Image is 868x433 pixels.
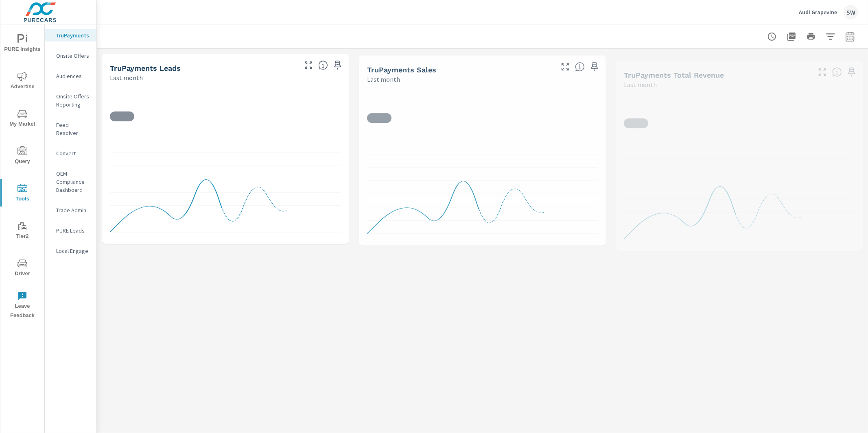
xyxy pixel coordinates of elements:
[588,60,601,73] span: Save this to your personalized report
[816,65,829,78] button: Make Fullscreen
[45,29,96,41] div: truPayments
[331,59,344,72] span: Save this to your personalized report
[45,50,96,62] div: Onsite Offers
[803,28,819,45] button: Print Report
[56,226,90,235] p: PURE Leads
[3,184,42,204] span: Tools
[110,64,181,72] h5: truPayments Leads
[45,204,96,216] div: Trade Admin
[844,5,858,20] div: SW
[367,65,436,74] h5: truPayments Sales
[318,60,328,70] span: The number of truPayments leads.
[45,70,96,82] div: Audiences
[0,24,44,324] div: nav menu
[3,259,42,279] span: Driver
[56,206,90,214] p: Trade Admin
[842,28,858,45] button: Select Date Range
[45,224,96,237] div: PURE Leads
[110,73,143,83] p: Last month
[56,31,90,39] p: truPayments
[799,9,837,16] p: Audi Grapevine
[3,109,42,129] span: My Market
[845,65,858,78] span: Save this to your personalized report
[45,245,96,257] div: Local Engage
[56,52,90,60] p: Onsite Offers
[783,28,800,45] button: "Export Report to PDF"
[56,170,90,194] p: OEM Compliance Dashboard
[822,28,839,45] button: Apply Filters
[56,72,90,80] p: Audiences
[624,80,657,89] p: Last month
[3,221,42,241] span: Tier2
[3,146,42,166] span: Query
[575,62,585,72] span: Number of sales matched to a truPayments lead. [Source: This data is sourced from the dealer's DM...
[3,291,42,320] span: Leave Feedback
[45,90,96,111] div: Onsite Offers Reporting
[367,74,400,84] p: Last month
[56,121,90,137] p: Feed Resolver
[45,119,96,139] div: Feed Resolver
[56,247,90,255] p: Local Engage
[56,92,90,109] p: Onsite Offers Reporting
[624,71,724,79] h5: truPayments Total Revenue
[832,67,842,77] span: Total revenue from sales matched to a truPayments lead. [Source: This data is sourced from the de...
[302,59,315,72] button: Make Fullscreen
[559,60,572,73] button: Make Fullscreen
[56,149,90,157] p: Convert
[45,147,96,159] div: Convert
[3,72,42,91] span: Advertise
[3,34,42,54] span: PURE Insights
[45,168,96,196] div: OEM Compliance Dashboard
